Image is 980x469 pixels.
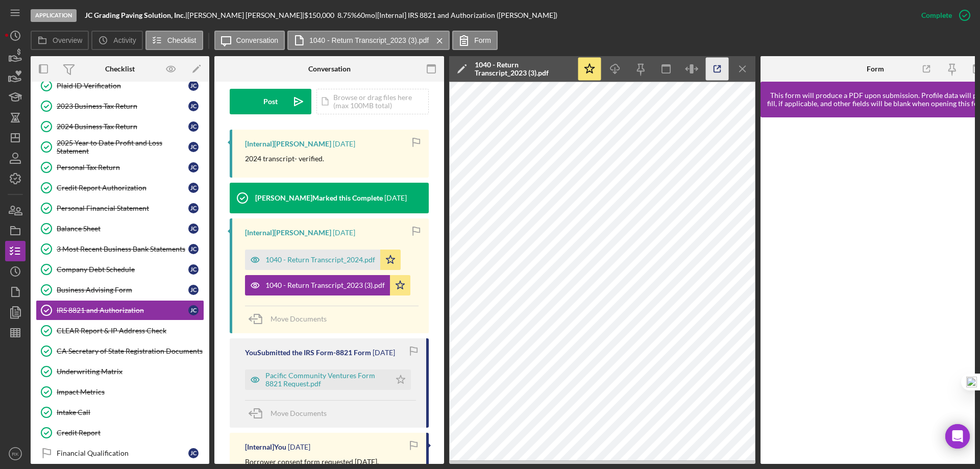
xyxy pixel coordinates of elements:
[188,203,199,213] div: J C
[188,285,199,295] div: J C
[105,65,135,73] div: Checklist
[57,388,204,396] div: Impact Metrics
[333,140,355,148] time: 2025-08-14 23:03
[309,36,429,44] label: 1040 - Return Transcript_2023 (3).pdf
[245,349,371,357] div: You Submitted the IRS Form-8821 Form
[245,140,331,148] div: [Internal] [PERSON_NAME]
[91,31,142,50] button: Activity
[867,65,884,73] div: Form
[36,116,204,137] a: 2024 Business Tax ReturnJC
[245,306,337,332] button: Move Documents
[57,306,188,314] div: IRS 8821 and Authorization
[271,314,327,323] span: Move Documents
[245,443,286,451] div: [Internal] You
[333,229,355,237] time: 2025-08-05 22:25
[167,36,197,44] label: Checklist
[57,327,204,335] div: CLEAR Report & IP Address Check
[187,11,304,19] div: [PERSON_NAME] [PERSON_NAME] |
[57,367,204,376] div: Underwriting Matrix
[265,281,385,289] div: 1040 - Return Transcript_2023 (3).pdf
[36,157,204,178] a: Personal Tax ReturnJC
[375,11,557,19] div: | [Internal] IRS 8821 and Authorization ([PERSON_NAME])
[36,218,204,239] a: Balance SheetJC
[36,76,204,96] a: Plaid ID VerificationJC
[85,11,185,19] b: JC Grading Paving Solution, Inc.
[57,347,204,355] div: CA Secretary of State Registration Documents
[188,448,199,458] div: J C
[57,245,188,253] div: 3 Most Recent Business Bank Statements
[36,178,204,198] a: Credit Report AuthorizationJC
[188,183,199,193] div: J C
[474,36,491,44] label: Form
[57,184,188,192] div: Credit Report Authorization
[265,372,385,388] div: Pacific Community Ventures Form 8821 Request.pdf
[263,89,278,114] div: Post
[57,408,204,416] div: Intake Call
[36,382,204,402] a: Impact Metrics
[373,349,395,357] time: 2025-07-31 17:53
[384,194,407,202] time: 2025-08-05 22:25
[36,361,204,382] a: Underwriting Matrix
[255,194,383,202] div: [PERSON_NAME] Marked this Complete
[36,402,204,423] a: Intake Call
[36,341,204,361] a: CA Secretary of State Registration Documents
[188,81,199,91] div: J C
[57,122,188,131] div: 2024 Business Tax Return
[357,11,375,19] div: 60 mo
[188,101,199,111] div: J C
[304,11,334,19] span: $150,000
[36,198,204,218] a: Personal Financial StatementJC
[36,96,204,116] a: 2023 Business Tax ReturnJC
[337,11,357,19] div: 8.75 %
[57,204,188,212] div: Personal Financial Statement
[945,424,970,449] div: Open Intercom Messenger
[57,225,188,233] div: Balance Sheet
[452,31,498,50] button: Form
[113,36,136,44] label: Activity
[188,264,199,275] div: J C
[230,89,311,114] button: Post
[36,280,204,300] a: Business Advising FormJC
[911,5,975,26] button: Complete
[308,65,351,73] div: Conversation
[188,162,199,172] div: J C
[36,300,204,320] a: IRS 8821 and AuthorizationJC
[245,275,410,295] button: 1040 - Return Transcript_2023 (3).pdf
[245,369,411,390] button: Pacific Community Ventures Form 8821 Request.pdf
[188,121,199,132] div: J C
[85,11,187,19] div: |
[966,377,977,387] img: one_i.png
[57,82,188,90] div: Plaid ID Verification
[265,256,375,264] div: 1040 - Return Transcript_2024.pdf
[475,61,572,77] div: 1040 - Return Transcript_2023 (3).pdf
[57,102,188,110] div: 2023 Business Tax Return
[12,451,19,457] text: RK
[57,139,188,155] div: 2025 Year to Date Profit and Loss Statement
[57,449,188,457] div: Financial Qualification
[57,163,188,171] div: Personal Tax Return
[921,5,952,26] div: Complete
[36,259,204,280] a: Company Debt ScheduleJC
[36,423,204,443] a: Credit Report
[57,286,188,294] div: Business Advising Form
[236,36,279,44] label: Conversation
[288,443,310,451] time: 2025-07-31 17:36
[245,250,401,270] button: 1040 - Return Transcript_2024.pdf
[188,142,199,152] div: J C
[245,229,331,237] div: [Internal] [PERSON_NAME]
[5,443,26,464] button: RK
[36,239,204,259] a: 3 Most Recent Business Bank StatementsJC
[36,320,204,341] a: CLEAR Report & IP Address Check
[36,137,204,157] a: 2025 Year to Date Profit and Loss StatementJC
[31,9,77,22] div: Application
[214,31,285,50] button: Conversation
[271,409,327,417] span: Move Documents
[57,265,188,274] div: Company Debt Schedule
[188,305,199,315] div: J C
[245,153,324,164] p: 2024 transcript- verified.
[57,429,204,437] div: Credit Report
[31,31,89,50] button: Overview
[245,456,379,467] p: Borrower consent form requested [DATE].
[188,244,199,254] div: J C
[145,31,203,50] button: Checklist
